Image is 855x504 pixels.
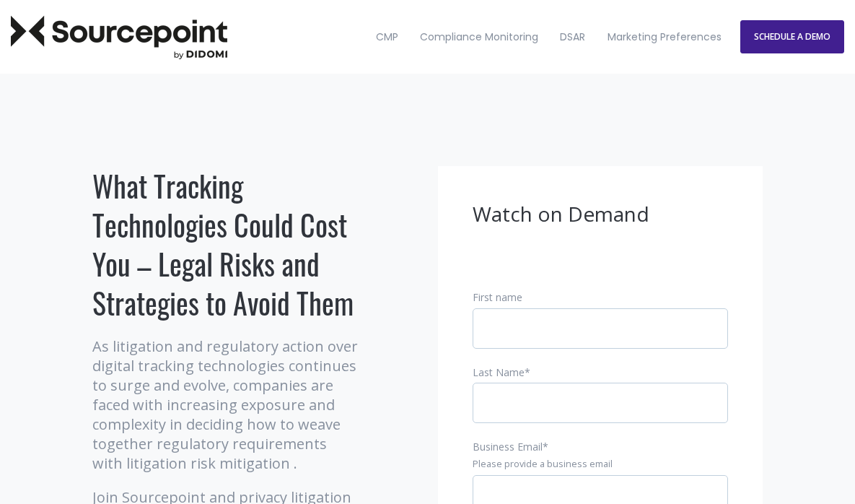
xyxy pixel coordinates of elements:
[473,290,522,304] span: First name
[411,6,548,68] a: Compliance Monitoring
[92,336,359,473] p: As litigation and regulatory action over digital tracking technologies continues to surge and evo...
[366,6,731,68] nav: Desktop navigation
[473,201,728,228] h3: Watch on Demand
[597,6,730,68] a: Marketing Preferences
[366,6,407,68] a: CMP
[740,20,844,53] a: SCHEDULE A DEMO
[473,458,728,471] legend: Please provide a business email
[11,15,227,59] img: Sourcepoint Logo Dark
[551,6,595,68] a: DSAR
[473,440,543,453] span: Business Email
[92,166,359,322] h1: What Tracking Technologies Could Cost You – Legal Risks and Strategies to Avoid Them
[473,365,525,379] span: Last Name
